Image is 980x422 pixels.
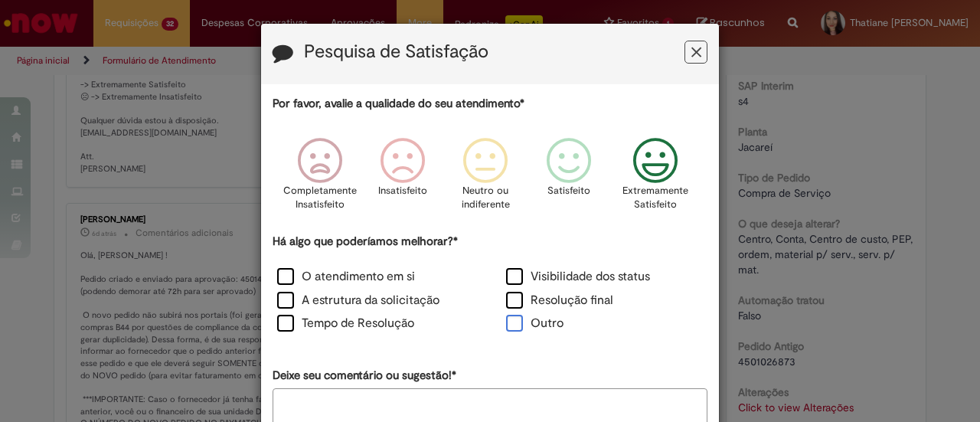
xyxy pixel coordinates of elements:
label: A estrutura da solicitação [277,292,439,309]
p: Neutro ou indiferente [458,184,513,212]
label: Outro [506,315,563,332]
div: Neutro ou indiferente [446,126,524,231]
label: Por favor, avalie a qualidade do seu atendimento* [273,96,524,112]
label: Pesquisa de Satisfação [304,42,488,62]
label: O atendimento em si [277,268,415,286]
div: Satisfeito [529,126,607,231]
p: Completamente Insatisfeito [283,184,357,212]
div: Há algo que poderíamos melhorar?* [273,234,707,337]
label: Resolução final [506,292,613,309]
div: Insatisfeito [364,126,442,231]
p: Insatisfeito [378,184,427,198]
label: Deixe seu comentário ou sugestão!* [273,368,456,384]
p: Extremamente Satisfeito [622,184,688,212]
label: Visibilidade dos status [506,268,650,286]
p: Satisfeito [547,184,590,198]
label: Tempo de Resolução [277,315,414,332]
div: Extremamente Satisfeito [612,126,700,231]
div: Completamente Insatisfeito [281,126,359,231]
